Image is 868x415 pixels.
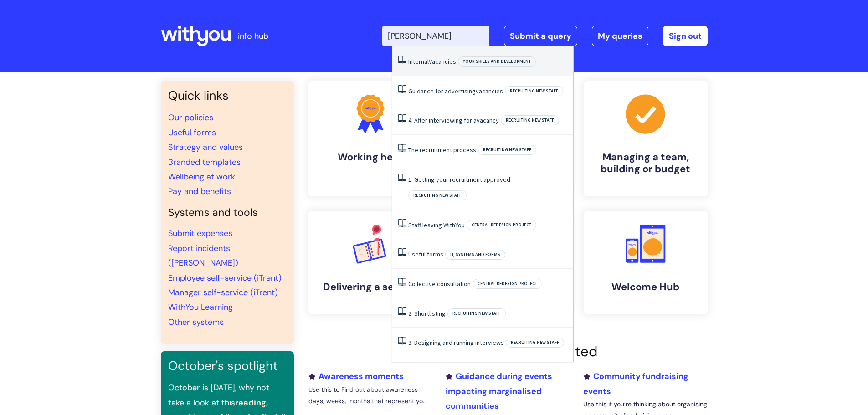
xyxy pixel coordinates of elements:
a: Staff leaving WithYou [408,221,465,229]
div: | - [382,26,708,46]
h4: Delivering a service [316,281,425,293]
h4: Managing a team, building or budget [591,151,700,175]
a: Other systems [168,317,224,328]
h4: Working here [316,151,425,163]
a: Strategy and values [168,142,243,153]
span: IT, systems and forms [445,250,505,260]
span: vacancy [477,116,499,124]
a: The recruitment process [408,146,476,154]
a: Submit expenses [168,228,232,239]
a: Collective consultation [408,280,471,288]
h4: Systems and tools [168,206,287,219]
a: Sign out [663,26,708,46]
span: Recruiting new staff [505,86,563,96]
a: 2. Shortlisting [408,309,446,318]
span: Recruiting new staff [506,338,564,348]
a: 4. After interviewing for avacancy [408,116,499,124]
a: Welcome Hub [584,211,708,314]
p: Use this to Find out about awareness days, weeks, months that represent yo... [308,384,432,407]
a: Working here [308,81,432,196]
a: Employee self-service (iTrent) [168,272,282,283]
a: My queries [592,26,648,46]
a: 3. Designing and running interviews [408,338,504,347]
a: Useful forms [168,127,216,138]
span: Central redesign project [467,220,536,230]
a: Delivering a service [308,211,432,314]
span: Recruiting new staff [447,308,506,318]
h3: Quick links [168,88,287,103]
p: info hub [238,29,268,43]
a: Guidance for advertisingvacancies [408,87,503,95]
span: Central redesign project [473,279,542,289]
a: Pay and benefits [168,186,231,197]
input: Search [382,26,489,46]
a: InternalVacancies [408,57,456,66]
span: Recruiting new staff [478,145,536,155]
h3: October's spotlight [168,359,287,373]
a: Useful forms [408,250,443,258]
a: Our policies [168,112,213,123]
a: Managing a team, building or budget [584,81,708,196]
a: 1. Getting your recruitment approved [408,175,510,184]
h4: Welcome Hub [591,281,700,293]
span: vacancies [476,87,503,95]
h2: Recently added or updated [308,343,708,360]
a: Manager self-service (iTrent) [168,287,278,298]
span: Vacancies [429,57,456,66]
a: Branded templates [168,157,241,168]
a: Wellbeing at work [168,171,235,182]
a: Community fundraising events [583,371,688,396]
a: WithYou Learning [168,302,233,313]
a: Awareness moments [308,371,404,382]
a: Submit a query [504,26,577,46]
a: Report incidents ([PERSON_NAME]) [168,243,238,268]
span: Your skills and development [458,56,536,67]
a: Guidance during events impacting marginalised communities [446,371,552,411]
span: Recruiting new staff [501,115,559,125]
span: Recruiting new staff [408,190,467,200]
